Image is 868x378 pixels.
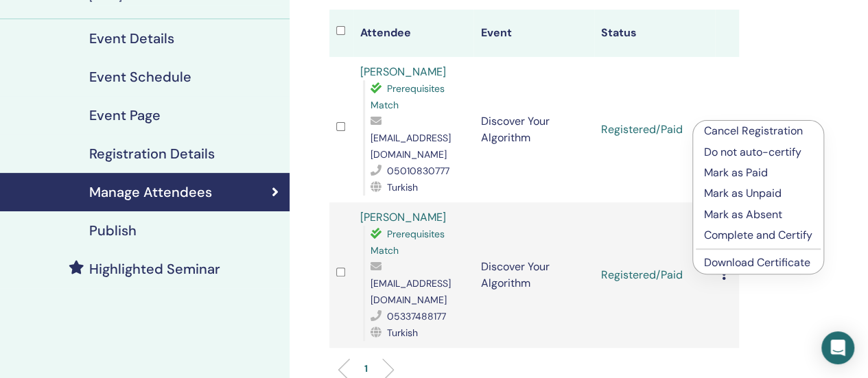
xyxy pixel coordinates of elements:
th: Status [594,10,715,57]
p: 1 [364,362,368,376]
h4: Manage Attendees [89,184,212,200]
a: Download Certificate [704,255,810,270]
span: 05337488177 [387,310,446,322]
td: Discover Your Algorithm [473,202,594,348]
h4: Publish [89,222,137,239]
span: [EMAIL_ADDRESS][DOMAIN_NAME] [371,132,451,161]
th: Attendee [353,10,474,57]
span: Turkish [387,181,418,193]
h4: Highlighted Seminar [89,261,220,277]
a: [PERSON_NAME] [360,64,446,79]
p: Mark as Absent [704,206,812,223]
h4: Registration Details [89,145,215,162]
p: Cancel Registration [704,123,812,139]
span: Prerequisites Match [371,82,445,111]
p: Mark as Paid [704,165,812,181]
h4: Event Page [89,107,161,123]
span: Turkish [387,327,418,339]
h4: Event Schedule [89,69,191,85]
p: Complete and Certify [704,227,812,244]
span: 05010830777 [387,165,449,177]
span: Prerequisites Match [371,228,445,257]
h4: Event Details [89,30,174,47]
div: Open Intercom Messenger [821,331,854,364]
p: Do not auto-certify [704,144,812,161]
th: Event [473,10,594,57]
td: Discover Your Algorithm [473,57,594,202]
p: Mark as Unpaid [704,185,812,202]
span: [EMAIL_ADDRESS][DOMAIN_NAME] [371,277,451,306]
a: [PERSON_NAME] [360,210,446,224]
